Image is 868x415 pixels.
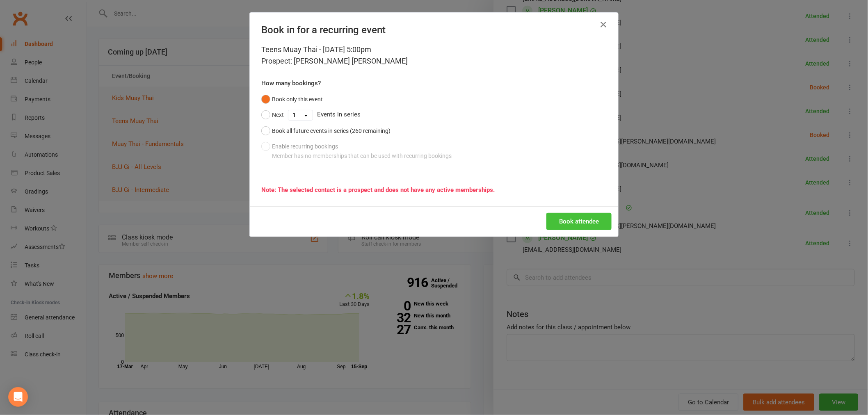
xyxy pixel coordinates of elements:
[272,126,391,135] div: Book all future events in series (260 remaining)
[261,107,607,123] div: Events in series
[261,123,391,139] button: Book all future events in series (260 remaining)
[261,44,607,67] div: Teens Muay Thai - [DATE] 5:00pm Prospect: [PERSON_NAME] [PERSON_NAME]
[261,185,607,195] div: Note: The selected contact is a prospect and does not have any active memberships.
[546,213,612,230] button: Book attendee
[261,78,321,88] label: How many bookings?
[597,18,610,31] button: Close
[261,107,284,123] button: Next
[8,387,28,407] div: Open Intercom Messenger
[261,24,607,36] h4: Book in for a recurring event
[261,91,323,107] button: Book only this event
